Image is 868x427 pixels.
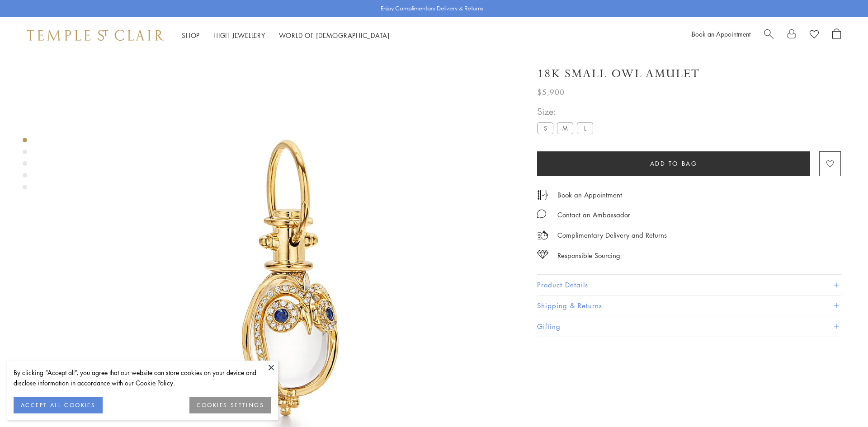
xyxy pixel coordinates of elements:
img: icon_delivery.svg [537,230,548,241]
label: S [537,122,553,134]
a: World of [DEMOGRAPHIC_DATA]World of [DEMOGRAPHIC_DATA] [279,31,390,40]
div: Contact an Ambassador [557,209,630,221]
a: Search [764,28,774,42]
button: Product Details [537,275,841,295]
span: Add to bag [650,159,698,169]
a: ShopShop [182,31,200,40]
img: Temple St. Clair [27,30,164,41]
img: icon_appointment.svg [537,190,548,200]
a: High JewelleryHigh Jewellery [213,31,265,40]
div: By clicking “Accept all”, you agree that our website can store cookies on your device and disclos... [14,367,271,388]
button: Gifting [537,316,841,337]
p: Complimentary Delivery and Returns [557,230,667,241]
img: icon_sourcing.svg [537,250,548,259]
a: Book an Appointment [692,29,750,38]
div: Product gallery navigation [23,136,27,197]
nav: Main navigation [182,30,390,41]
img: MessageIcon-01_2.svg [537,209,546,218]
label: L [577,122,593,134]
label: M [557,122,573,134]
button: Shipping & Returns [537,296,841,316]
a: Open Shopping Bag [832,28,841,42]
span: Size: [537,104,597,119]
h1: 18K Small Owl Amulet [537,66,700,82]
button: COOKIES SETTINGS [189,397,271,413]
a: View Wishlist [810,28,819,42]
button: Add to bag [537,151,810,176]
iframe: Gorgias live chat messenger [823,385,859,418]
a: Book an Appointment [557,190,622,200]
div: Responsible Sourcing [557,250,620,261]
p: Enjoy Complimentary Delivery & Returns [381,4,483,13]
span: $5,900 [537,86,565,98]
button: ACCEPT ALL COOKIES [14,397,103,413]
